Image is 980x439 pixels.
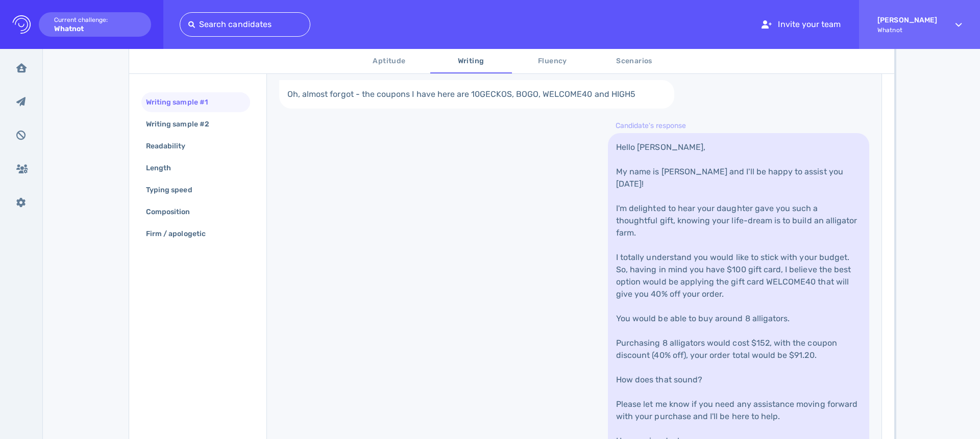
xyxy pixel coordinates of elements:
strong: [PERSON_NAME] [877,16,937,24]
span: Fluency [518,55,587,68]
span: Scenarios [600,55,669,68]
span: Aptitude [355,55,424,68]
div: Typing speed [144,183,205,197]
div: Firm / apologetic [144,226,218,241]
div: Writing sample #2 [144,117,222,132]
div: Composition [144,204,203,219]
div: Length [144,161,183,175]
div: Readability [144,139,198,153]
span: Whatnot [877,27,937,34]
div: Writing sample #1 [144,95,220,110]
a: Oh, almost forgot - the coupons I have here are 10GECKOS, BOGO, WELCOME40 and HIGH5 [279,80,675,109]
span: Writing [436,55,506,68]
